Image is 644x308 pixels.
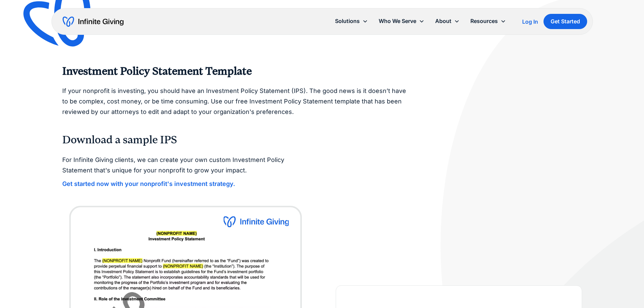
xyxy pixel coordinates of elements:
[62,155,309,175] p: For Infinite Giving clients, we can create your own custom Investment Policy Statement that's uni...
[522,19,538,24] div: Log In
[379,17,416,26] div: Who We Serve
[62,86,409,117] p: If your nonprofit is investing, you should have an Investment Policy Statement (IPS). The good ne...
[62,181,235,187] a: Get started now with your nonprofit's investment strategy.
[543,14,587,29] a: Get Started
[62,65,252,77] strong: Investment Policy Statement Template
[62,180,235,187] strong: Get started now with your nonprofit's investment strategy.
[435,17,451,26] div: About
[470,17,498,26] div: Resources
[522,18,538,26] a: Log In
[62,133,582,147] h3: Download a sample IPS
[335,17,360,26] div: Solutions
